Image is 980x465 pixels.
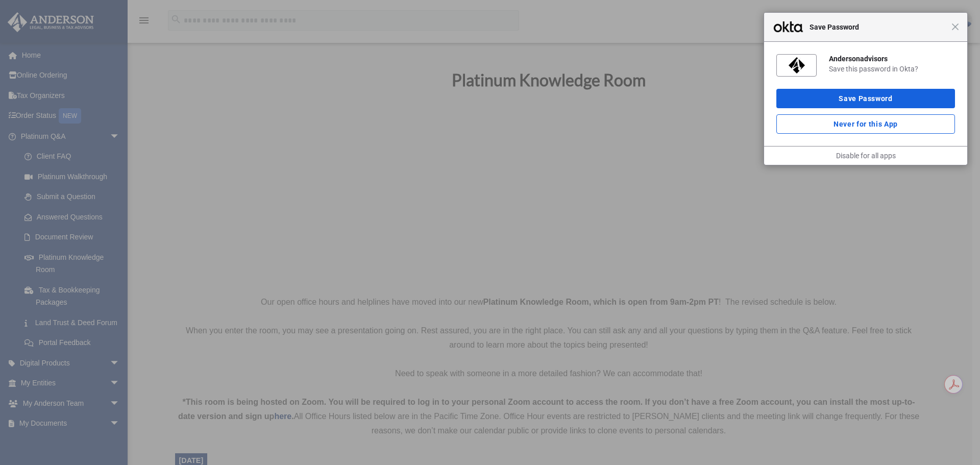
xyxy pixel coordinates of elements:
[951,23,959,31] span: Close
[776,89,955,108] button: Save Password
[804,21,951,33] span: Save Password
[829,64,955,74] div: Save this password in Okta?
[594,112,609,127] button: Close
[829,54,955,63] div: Andersonadvisors
[776,114,955,134] button: Never for this App
[789,57,805,74] img: nr4NPwAAAAZJREFUAwAwEkJbZx1BKgAAAABJRU5ErkJggg==
[836,152,896,160] a: Disable for all apps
